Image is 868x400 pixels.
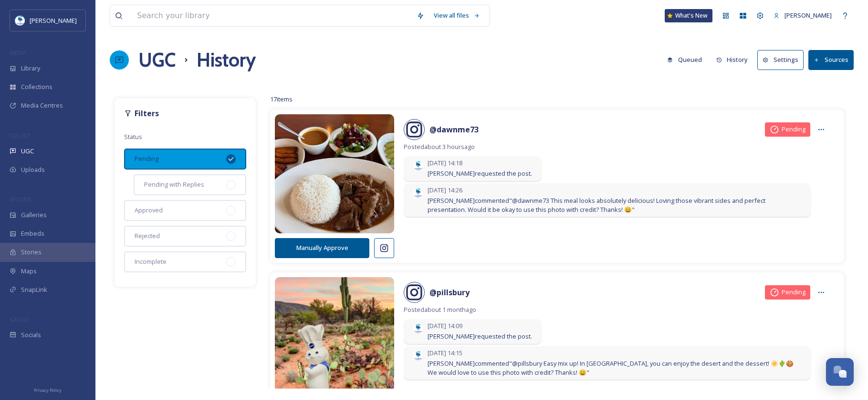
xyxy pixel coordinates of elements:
[270,95,293,103] span: 17 items
[30,16,77,25] span: [PERSON_NAME]
[404,142,830,151] span: Posted about 3 hours ago
[413,161,423,170] img: download.jpeg
[21,229,44,238] span: Embeds
[10,49,26,56] span: MEDIA
[428,349,801,358] span: [DATE] 14:15
[21,210,47,220] span: Galleries
[275,238,369,258] button: Manually Approve
[711,50,758,69] a: History
[808,50,854,70] button: Sources
[757,50,804,70] button: Settings
[132,5,412,26] input: Search your library
[34,384,62,395] a: Privacy Policy
[124,132,142,141] span: Status
[428,321,532,330] span: [DATE] 14:09
[15,16,25,25] img: download.jpeg
[662,50,711,69] a: Queued
[34,387,62,393] span: Privacy Policy
[197,46,256,74] h1: History
[826,358,854,386] button: Open Chat
[135,206,163,215] span: Approved
[413,351,423,360] img: download.jpeg
[21,330,41,340] span: Socials
[428,169,532,178] span: [PERSON_NAME] requested the post.
[21,267,37,276] span: Maps
[21,101,63,110] span: Media Centres
[404,305,830,314] span: Posted about 1 month ago
[135,154,158,163] span: Pending
[429,287,470,298] a: @pillsbury
[138,46,176,74] a: UGC
[413,188,423,198] img: download.jpeg
[10,316,29,323] span: SOCIALS
[413,324,423,333] img: download.jpeg
[21,248,42,257] span: Stories
[769,6,837,25] a: [PERSON_NAME]
[428,359,801,377] span: [PERSON_NAME] commented "@pillsbury Easy mix up! In [GEOGRAPHIC_DATA], you can enjoy the desert a...
[784,11,832,20] span: [PERSON_NAME]
[429,124,479,135] strong: @ dawnme73
[10,132,30,139] span: COLLECT
[428,159,532,168] span: [DATE] 14:18
[665,9,712,22] a: What's New
[429,287,470,298] strong: @ pillsbury
[782,288,805,297] span: Pending
[21,82,52,91] span: Collections
[21,285,47,294] span: SnapLink
[135,231,160,240] span: Rejected
[428,186,801,195] span: [DATE] 14:26
[21,147,34,156] span: UGC
[782,125,805,134] span: Pending
[428,332,532,341] span: [PERSON_NAME] requested the post.
[429,124,479,135] a: @dawnme73
[711,50,753,69] button: History
[21,64,40,73] span: Library
[275,102,394,245] img: 520768631_18516067774018742_4672633783091757632_n.jpg
[662,50,707,69] button: Queued
[757,50,808,70] a: Settings
[10,196,31,203] span: WIDGETS
[135,108,159,119] strong: Filters
[135,257,167,266] span: Incomplete
[429,6,485,25] a: View all files
[21,165,45,174] span: Uploads
[144,180,204,189] span: Pending with Replies
[428,196,801,214] span: [PERSON_NAME] commented "@dawnme73 This meal looks absolutely delicious! Loving those vibrant sid...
